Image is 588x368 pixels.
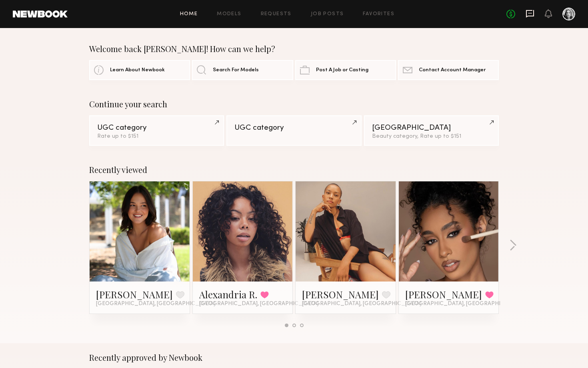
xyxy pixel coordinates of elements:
[405,288,482,301] a: [PERSON_NAME]
[89,165,499,175] div: Recently viewed
[217,12,241,17] a: Models
[398,60,499,80] a: Contact Account Manager
[89,353,499,362] div: Recently approved by Newbook
[295,60,396,80] a: Post A Job or Casting
[311,12,344,17] a: Job Posts
[234,124,353,132] div: UGC category
[89,44,499,54] div: Welcome back [PERSON_NAME]! How can we help?
[199,288,257,301] a: Alexandria R.
[97,134,216,139] div: Rate up to $151
[96,288,173,301] a: [PERSON_NAME]
[192,60,293,80] a: Search For Models
[316,68,368,73] span: Post A Job or Casting
[372,124,491,132] div: [GEOGRAPHIC_DATA]
[180,12,198,17] a: Home
[96,301,215,307] span: [GEOGRAPHIC_DATA], [GEOGRAPHIC_DATA]
[110,68,165,73] span: Learn About Newbook
[89,115,224,146] a: UGC categoryRate up to $151
[261,12,292,17] a: Requests
[89,60,190,80] a: Learn About Newbook
[302,301,421,307] span: [GEOGRAPHIC_DATA], [GEOGRAPHIC_DATA]
[372,134,491,139] div: Beauty category, Rate up to $151
[213,68,259,73] span: Search For Models
[199,301,318,307] span: [GEOGRAPHIC_DATA], [GEOGRAPHIC_DATA]
[226,115,361,146] a: UGC category
[363,12,394,17] a: Favorites
[302,288,379,301] a: [PERSON_NAME]
[405,301,524,307] span: [GEOGRAPHIC_DATA], [GEOGRAPHIC_DATA]
[89,99,499,109] div: Continue your search
[419,68,486,73] span: Contact Account Manager
[97,124,216,132] div: UGC category
[364,115,499,146] a: [GEOGRAPHIC_DATA]Beauty category, Rate up to $151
